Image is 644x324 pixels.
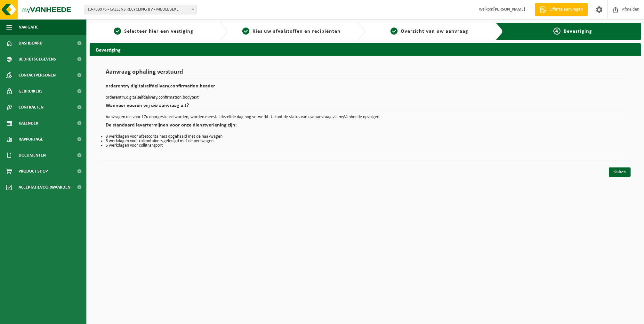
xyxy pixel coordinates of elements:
a: Offerte aanvragen [535,3,588,16]
h2: De standaard levertermijnen voor onze dienstverlening zijn: [106,123,625,131]
h2: Bevestiging [90,43,641,56]
span: Rapportage [19,131,43,147]
span: 1 [114,28,121,35]
strong: [PERSON_NAME] [493,7,525,12]
a: Sluiten [609,167,631,177]
span: Overzicht van uw aanvraag [401,29,468,34]
span: 10-783976 - CALLENS RECYCLING BV - MEULEBEKE [85,5,196,14]
span: Contactpersonen [19,67,56,83]
span: Bevestiging [564,29,592,34]
span: Dashboard [19,35,43,51]
h1: Aanvraag ophaling verstuurd [106,69,625,79]
span: Kies uw afvalstoffen en recipiënten [253,29,341,34]
li: 5 werkdagen voor collitransport [106,143,625,148]
p: orderentry.digitalselfdelivery.confirmation.bodytext [106,95,625,100]
li: 5 werkdagen voor rolcontainers geledigd met de perswagen [106,139,625,143]
a: 2Kies uw afvalstoffen en recipiënten [231,28,353,35]
a: 1Selecteer hier een vestiging [93,28,215,35]
span: Contracten [19,99,44,115]
span: Product Shop [19,163,48,179]
span: Acceptatievoorwaarden [19,179,70,195]
a: 3Overzicht van uw aanvraag [368,28,490,35]
h2: Wanneer voeren wij uw aanvraag uit? [106,103,625,112]
span: 10-783976 - CALLENS RECYCLING BV - MEULEBEKE [85,5,197,14]
span: Offerte aanvragen [548,6,584,13]
span: 2 [242,28,249,35]
span: 4 [553,28,560,35]
span: Bedrijfsgegevens [19,51,56,67]
span: Selecteer hier een vestiging [124,29,193,34]
span: Gebruikers [19,83,43,99]
p: Aanvragen die voor 17u doorgestuurd worden, worden meestal dezelfde dag nog verwerkt. U kunt de s... [106,115,625,119]
span: Kalender [19,115,38,131]
span: Documenten [19,147,46,163]
span: Navigatie [19,19,38,35]
span: 3 [390,28,398,35]
li: 3 werkdagen voor afzetcontainers opgehaald met de haakwagen [106,134,625,139]
h2: orderentry.digitalselfdelivery.confirmation.header [106,84,625,92]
